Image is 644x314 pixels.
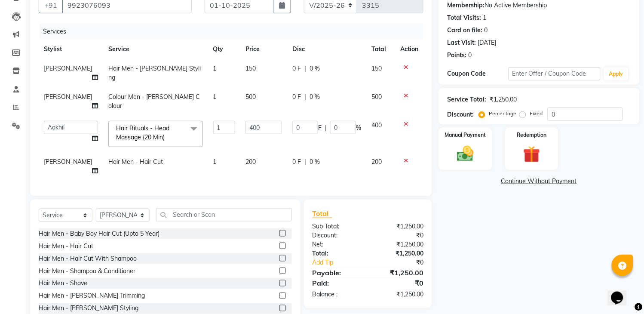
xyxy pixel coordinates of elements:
[445,131,486,139] label: Manual Payment
[452,144,479,163] img: _cash.svg
[371,121,382,129] span: 400
[604,68,629,80] button: Apply
[447,26,482,35] div: Card on file:
[39,229,159,238] div: Hair Men - Baby Boy Hair Cut (Upto 5 Year)
[368,278,430,289] div: ₹0
[371,93,382,101] span: 500
[368,222,430,231] div: ₹1,250.00
[447,13,481,22] div: Total Visits:
[292,157,301,166] span: 0 F
[378,258,430,267] div: ₹0
[310,64,320,73] span: 0 %
[368,290,430,299] div: ₹1,250.00
[306,222,368,231] div: Sub Total:
[39,267,135,276] div: Hair Men - Shampoo & Conditioner
[39,254,137,263] div: Hair Men - Hair Cut With Shampoo
[447,51,466,60] div: Points:
[325,123,327,132] span: |
[44,93,92,101] span: [PERSON_NAME]
[518,144,545,165] img: _gift.svg
[39,40,103,59] th: Stylist
[213,93,217,101] span: 1
[304,64,306,73] span: |
[39,304,138,313] div: Hair Men - [PERSON_NAME] Styling
[39,292,145,301] div: Hair Men - [PERSON_NAME] Trimming
[304,157,306,166] span: |
[310,157,320,166] span: 0 %
[103,40,208,59] th: Service
[306,278,368,289] div: Paid:
[447,95,486,104] div: Service Total:
[395,40,423,59] th: Action
[213,65,217,72] span: 1
[478,38,496,47] div: [DATE]
[245,65,256,72] span: 150
[356,123,361,132] span: %
[447,69,509,78] div: Coupon Code
[368,249,430,258] div: ₹1,250.00
[306,290,368,299] div: Balance :
[44,158,92,166] span: [PERSON_NAME]
[371,65,382,72] span: 150
[306,258,378,267] a: Add Tip
[213,158,217,166] span: 1
[440,177,638,186] a: Continue Without Payment
[306,249,368,258] div: Total:
[165,133,169,141] a: x
[116,124,169,141] span: Hair Rituals - Head Massage (20 Min)
[483,13,486,22] div: 1
[108,65,201,81] span: Hair Men - [PERSON_NAME] Styling
[371,158,382,166] span: 200
[608,280,635,305] iframe: chat widget
[39,242,93,251] div: Hair Men - Hair Cut
[40,24,430,40] div: Services
[304,92,306,102] span: |
[306,240,368,249] div: Net:
[366,40,395,59] th: Total
[292,64,301,73] span: 0 F
[313,209,332,218] span: Total
[108,93,200,110] span: Colour Men - [PERSON_NAME] Colour
[368,231,430,240] div: ₹0
[318,123,322,132] span: F
[245,158,256,166] span: 200
[245,93,256,101] span: 500
[39,279,87,288] div: Hair Men - Shave
[208,40,241,59] th: Qty
[447,110,474,119] div: Discount:
[310,92,320,102] span: 0 %
[44,65,92,72] span: [PERSON_NAME]
[368,240,430,249] div: ₹1,250.00
[468,51,472,60] div: 0
[530,110,543,117] label: Fixed
[517,131,546,139] label: Redemption
[306,268,368,278] div: Payable:
[368,268,430,278] div: ₹1,250.00
[490,95,517,104] div: ₹1,250.00
[447,1,485,10] div: Membership:
[292,92,301,102] span: 0 F
[509,67,601,80] input: Enter Offer / Coupon Code
[306,231,368,240] div: Discount:
[447,38,476,47] div: Last Visit:
[484,26,488,35] div: 0
[287,40,366,59] th: Disc
[156,208,292,222] input: Search or Scan
[489,110,516,117] label: Percentage
[240,40,287,59] th: Price
[108,158,163,166] span: Hair Men - Hair Cut
[447,1,631,10] div: No Active Membership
